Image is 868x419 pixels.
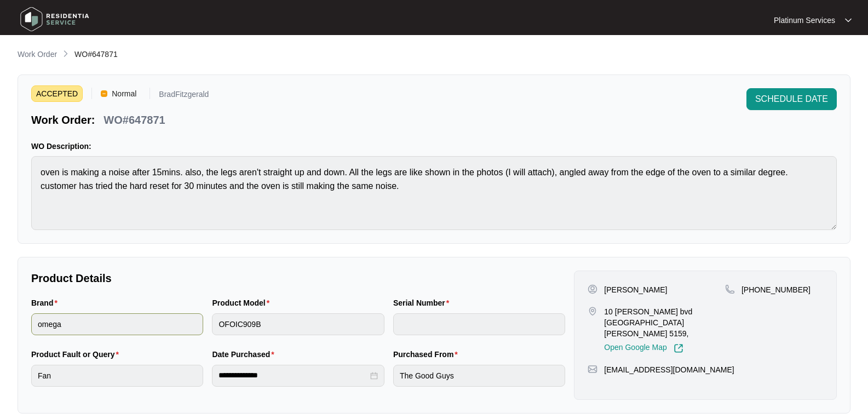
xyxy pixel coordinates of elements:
img: map-pin [725,284,735,294]
span: ACCEPTED [31,85,83,102]
input: Product Fault or Query [31,365,203,387]
img: map-pin [588,306,597,316]
a: Work Order [15,49,59,61]
a: Open Google Map [604,343,683,353]
p: Work Order: [31,112,95,128]
label: Product Fault or Query [31,349,123,360]
label: Purchased From [393,349,462,360]
input: Date Purchased [219,370,367,381]
img: map-pin [588,364,597,374]
textarea: oven is making a noise after 15mins. also, the legs aren't straight up and down. All the legs are... [31,156,837,230]
p: [EMAIL_ADDRESS][DOMAIN_NAME] [604,364,734,375]
label: Serial Number [393,297,453,308]
span: SCHEDULE DATE [755,93,828,106]
img: Vercel Logo [101,90,107,97]
img: Link-External [674,343,683,353]
label: Product Model [212,297,274,308]
p: [PERSON_NAME] [604,284,667,295]
p: 10 [PERSON_NAME] bvd [GEOGRAPHIC_DATA][PERSON_NAME] 5159, [604,306,725,339]
p: WO#647871 [104,112,165,128]
p: WO Description: [31,141,837,152]
label: Date Purchased [212,349,278,360]
span: WO#647871 [74,50,118,59]
p: Platinum Services [774,15,835,26]
input: Brand [31,313,203,335]
p: [PHONE_NUMBER] [741,284,810,295]
p: Work Order [18,49,57,60]
input: Product Model [212,313,384,335]
span: Normal [107,85,141,102]
img: user-pin [588,284,597,294]
input: Serial Number [393,313,565,335]
p: Product Details [31,271,565,286]
input: Purchased From [393,365,565,387]
button: SCHEDULE DATE [746,88,837,110]
img: dropdown arrow [845,18,852,23]
p: BradFitzgerald [159,90,209,102]
label: Brand [31,297,62,308]
img: residentia service logo [16,3,93,36]
img: chevron-right [61,49,70,58]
